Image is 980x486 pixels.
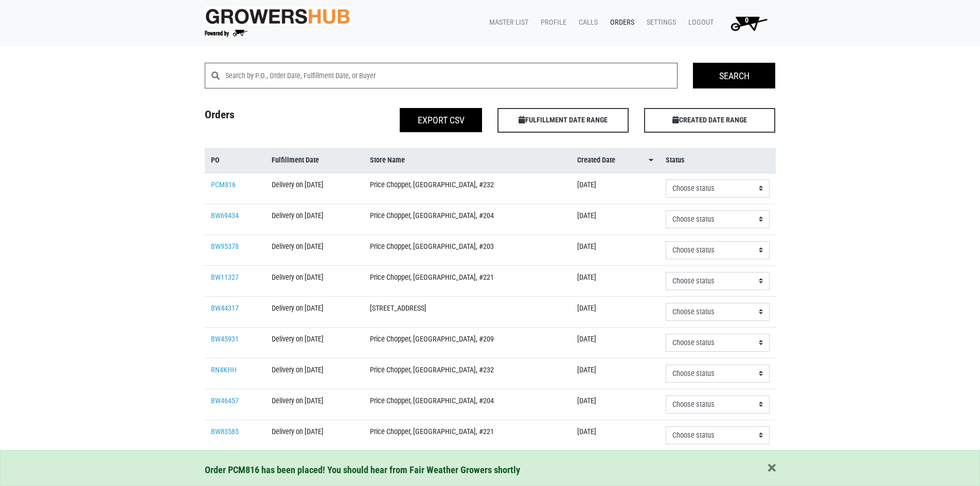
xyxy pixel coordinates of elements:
[211,427,239,436] a: BW83585
[225,63,678,88] input: Search by P.O., Order Date, Fulfillment Date, or Buyer
[666,155,685,166] span: Status
[571,420,660,451] td: [DATE]
[577,155,653,166] a: Created Date
[211,304,239,313] a: BW44317
[211,155,220,166] span: PO
[197,108,344,129] h4: Orders
[666,155,769,166] a: Status
[265,235,363,265] td: Delivery on [DATE]
[602,13,638,32] a: Orders
[265,420,363,451] td: Delivery on [DATE]
[364,296,571,327] td: [STREET_ADDRESS]
[265,204,363,235] td: Delivery on [DATE]
[211,181,236,189] a: PCM816
[571,296,660,327] td: [DATE]
[272,155,357,166] a: Fulfillment Date
[364,389,571,420] td: Price Chopper, [GEOGRAPHIC_DATA], #204
[364,265,571,296] td: Price Chopper, [GEOGRAPHIC_DATA], #221
[364,235,571,265] td: Price Chopper, [GEOGRAPHIC_DATA], #203
[211,366,237,374] a: RN4KHH
[680,13,718,32] a: Logout
[693,63,775,88] input: Search
[364,358,571,389] td: Price Chopper, [GEOGRAPHIC_DATA], #232
[364,173,571,204] td: Price Chopper, [GEOGRAPHIC_DATA], #232
[532,13,571,32] a: Profile
[400,108,482,132] button: Export CSV
[571,173,660,204] td: [DATE]
[577,155,615,166] span: Created Date
[211,397,239,405] a: BW46457
[205,30,247,37] img: Powered by Big Wheelbarrow
[265,327,363,358] td: Delivery on [DATE]
[265,173,363,204] td: Delivery on [DATE]
[211,335,239,344] a: BW45931
[364,204,571,235] td: Price Chopper, [GEOGRAPHIC_DATA], #204
[265,389,363,420] td: Delivery on [DATE]
[370,155,405,166] span: Store Name
[205,7,351,26] img: original-fc7597fdc6adbb9d0e2ae620e786d1a2.jpg
[211,155,260,166] a: PO
[571,204,660,235] td: [DATE]
[638,13,680,32] a: Settings
[265,265,363,296] td: Delivery on [DATE]
[211,211,239,220] a: BW69434
[571,235,660,265] td: [DATE]
[745,16,749,25] span: 0
[481,13,532,32] a: Master List
[364,420,571,451] td: Price Chopper, [GEOGRAPHIC_DATA], #221
[211,273,239,282] a: BW11327
[265,296,363,327] td: Delivery on [DATE]
[370,155,565,166] a: Store Name
[718,13,776,33] a: 0
[571,358,660,389] td: [DATE]
[571,13,602,32] a: Calls
[571,327,660,358] td: [DATE]
[497,108,629,133] span: FULFILLMENT DATE RANGE
[272,155,319,166] span: Fulfillment Date
[571,389,660,420] td: [DATE]
[364,327,571,358] td: Price Chopper, [GEOGRAPHIC_DATA], #209
[726,13,772,33] img: Cart
[265,358,363,389] td: Delivery on [DATE]
[211,242,239,251] a: BW95378
[205,463,776,477] div: Order PCM816 has been placed! You should hear from Fair Weather Growers shortly
[644,108,775,133] span: CREATED DATE RANGE
[571,265,660,296] td: [DATE]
